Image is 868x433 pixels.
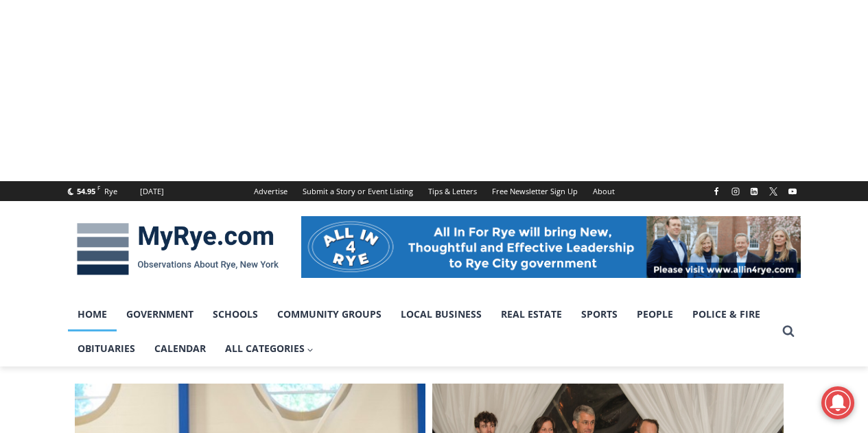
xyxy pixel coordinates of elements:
[776,319,801,344] button: View Search Form
[765,183,782,200] a: X
[295,181,421,201] a: Submit a Story or Event Listing
[421,181,484,201] a: Tips & Letters
[77,186,95,196] span: 54.95
[68,331,145,366] a: Obituaries
[572,297,627,331] a: Sports
[246,181,622,201] nav: Secondary Navigation
[746,183,762,200] a: Linkedin
[145,331,215,366] a: Calendar
[301,216,801,278] img: All in for Rye
[585,181,622,201] a: About
[140,185,164,198] div: [DATE]
[484,181,585,201] a: Free Newsletter Sign Up
[117,297,203,331] a: Government
[97,184,100,191] span: F
[268,297,391,331] a: Community Groups
[727,183,744,200] a: Instagram
[491,297,572,331] a: Real Estate
[391,297,491,331] a: Local Business
[203,297,268,331] a: Schools
[68,297,117,331] a: Home
[215,331,324,366] a: All Categories
[246,181,295,201] a: Advertise
[68,297,776,366] nav: Primary Navigation
[104,185,117,198] div: Rye
[683,297,770,331] a: Police & Fire
[784,183,801,200] a: YouTube
[627,297,683,331] a: People
[68,213,288,285] img: MyRye.com
[708,183,725,200] a: Facebook
[225,341,314,356] span: All Categories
